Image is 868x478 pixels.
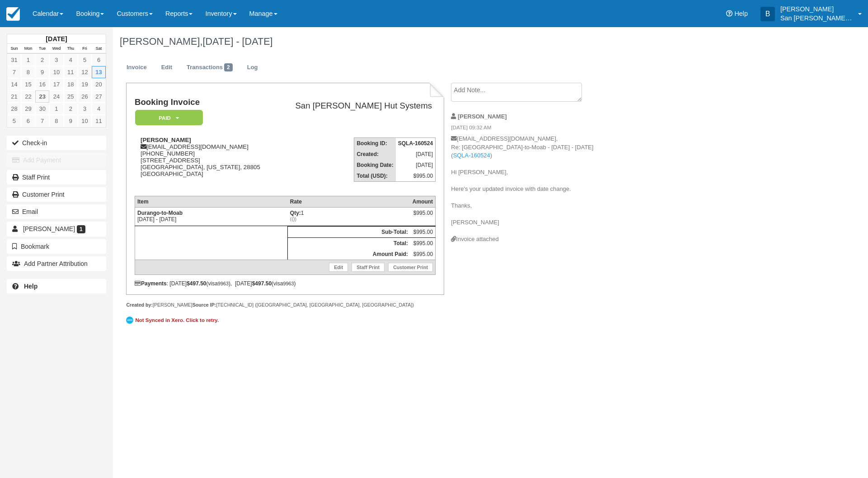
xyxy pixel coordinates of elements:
a: 29 [21,103,35,115]
th: Sun [7,44,21,54]
a: 18 [64,78,78,90]
td: $995.00 [410,249,436,260]
a: 19 [78,78,92,90]
td: $995.00 [396,170,436,182]
h1: [PERSON_NAME], [120,36,757,47]
strong: $497.50 [187,280,206,287]
th: Item [135,196,287,207]
a: 21 [7,90,21,103]
em: (()) [290,216,408,222]
th: Total: [288,237,410,249]
a: 6 [92,54,106,66]
a: 7 [35,115,49,127]
a: 15 [21,78,35,90]
a: 11 [64,66,78,78]
th: Sat [92,44,106,54]
a: Edit [329,263,348,272]
strong: [PERSON_NAME] [458,113,507,120]
strong: [DATE] [46,35,67,43]
a: 24 [49,90,63,103]
th: Tue [35,44,49,54]
span: Help [734,10,748,17]
a: 16 [35,78,49,90]
th: Created: [354,149,396,160]
a: Help [7,279,106,293]
p: [PERSON_NAME] [780,5,853,14]
a: Staff Print [352,263,385,272]
th: Booking ID: [354,138,396,149]
a: 30 [35,103,49,115]
a: 7 [7,66,21,78]
td: [DATE] [396,149,436,160]
h2: San [PERSON_NAME] Hut Systems [278,101,432,111]
a: 25 [64,90,78,103]
strong: Payments [135,280,167,287]
th: Mon [21,44,35,54]
a: 20 [92,78,106,90]
b: Help [24,283,38,290]
div: B [760,7,775,21]
i: Help [726,10,732,17]
a: 10 [78,115,92,127]
a: 28 [7,103,21,115]
small: 9963 [218,281,229,286]
span: 2 [224,63,233,71]
th: Amount Paid: [288,249,410,260]
a: Staff Print [7,170,106,185]
td: [DATE] [396,160,436,170]
th: Fri [78,44,92,54]
td: $995.00 [410,226,436,237]
small: 9963 [283,281,294,286]
a: 3 [78,103,92,115]
a: 14 [7,78,21,90]
button: Add Partner Attribution [7,256,106,271]
img: checkfront-main-nav-mini-logo.png [6,7,20,21]
a: 5 [7,115,21,127]
strong: SQLA-160524 [398,140,433,147]
a: 6 [21,115,35,127]
th: Thu [64,44,78,54]
span: 1 [77,225,85,233]
td: 1 [288,207,410,226]
a: 10 [49,66,63,78]
a: Edit [155,59,179,76]
a: 12 [78,66,92,78]
a: 17 [49,78,63,90]
strong: Source IP: [192,302,216,308]
th: Booking Date: [354,160,396,170]
a: 8 [21,66,35,78]
div: [EMAIL_ADDRESS][DOMAIN_NAME] [PHONE_NUMBER] [STREET_ADDRESS] [GEOGRAPHIC_DATA], [US_STATE], 28805... [135,137,275,189]
a: SQLA-160524 [453,152,490,159]
a: 31 [7,54,21,66]
em: Paid [135,110,203,126]
div: $995.00 [413,210,433,223]
a: 3 [49,54,63,66]
div: : [DATE] (visa ), [DATE] (visa ) [135,280,436,287]
a: 2 [64,103,78,115]
td: $995.00 [410,237,436,249]
th: Amount [410,196,436,207]
th: Rate [288,196,410,207]
strong: $497.50 [252,280,272,287]
th: Sub-Total: [288,226,410,237]
a: 4 [64,54,78,66]
p: [EMAIL_ADDRESS][DOMAIN_NAME], Re: [GEOGRAPHIC_DATA]-to-Moab - [DATE] - [DATE] ( ) Hi [PERSON_NAME... [451,135,603,235]
a: [PERSON_NAME] 1 [7,222,106,236]
a: Customer Print [7,187,106,202]
a: 22 [21,90,35,103]
strong: Created by: [126,302,153,308]
a: Transactions2 [180,59,239,76]
strong: [PERSON_NAME] [141,137,191,143]
em: [DATE] 09:32 AM [451,124,603,134]
a: 1 [21,54,35,66]
h1: Booking Invoice [135,98,275,107]
a: 27 [92,90,106,103]
th: Total (USD): [354,170,396,182]
a: Paid [135,109,200,126]
div: [PERSON_NAME] [TECHNICAL_ID] ([GEOGRAPHIC_DATA], [GEOGRAPHIC_DATA], [GEOGRAPHIC_DATA]) [126,302,444,308]
div: Invoice attached [451,235,603,244]
a: 11 [92,115,106,127]
button: Check-in [7,136,106,150]
p: San [PERSON_NAME] Hut Systems [780,14,853,23]
a: 1 [49,103,63,115]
